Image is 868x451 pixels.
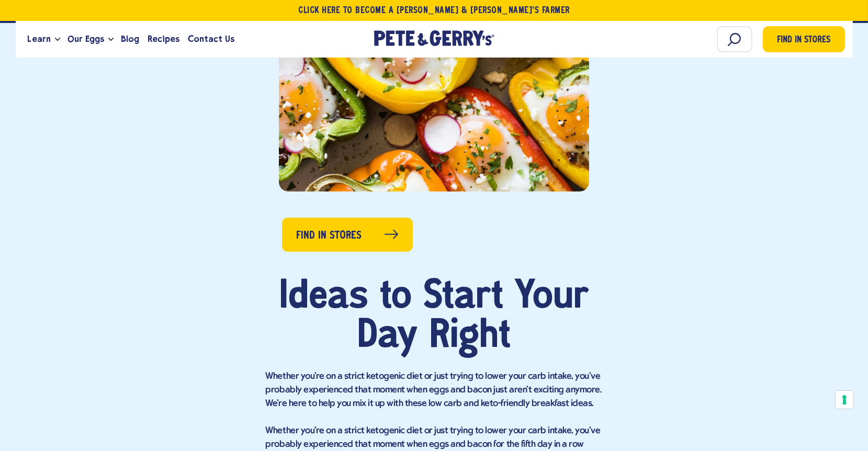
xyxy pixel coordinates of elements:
a: Find in Stores [763,26,845,52]
span: Learn [28,32,51,46]
span: Contact Us [188,32,234,46]
input: Search [717,26,752,52]
a: Find in Stores [282,218,413,252]
h1: Ideas to Start Your Day Right [266,278,603,356]
a: Blog [117,25,143,53]
span: Find in Stores [777,33,830,48]
a: Learn [24,25,55,53]
a: Recipes [143,25,184,53]
span: Find in Stores [296,228,362,244]
span: Blog [121,32,139,46]
a: Our Eggs [63,25,108,53]
p: Whether you're on a strict ketogenic diet or just trying to lower your carb intake, you've probab... [266,370,603,411]
button: Your consent preferences for tracking technologies [836,391,853,409]
button: Open the dropdown menu for Our Eggs [108,38,114,41]
span: Recipes [148,32,179,46]
span: Our Eggs [67,32,104,46]
a: Contact Us [184,25,239,53]
button: Open the dropdown menu for Learn [55,38,60,41]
